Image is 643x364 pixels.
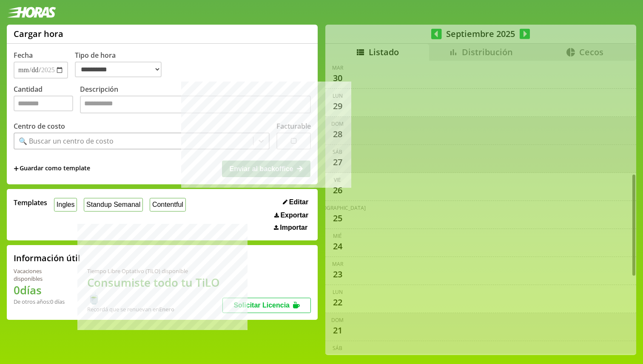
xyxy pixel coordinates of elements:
button: Editar [280,198,311,206]
button: Ingles [54,198,77,211]
div: 🔍 Buscar un centro de costo [19,136,114,146]
label: Centro de costo [14,121,65,131]
img: logotipo [7,7,56,18]
label: Fecha [14,51,33,60]
span: Importar [280,224,307,231]
span: Templates [14,198,47,207]
label: Tipo de hora [75,51,168,79]
div: Recordá que se renuevan en [87,305,223,313]
span: Exportar [280,212,308,219]
b: Enero [159,305,174,313]
label: Descripción [80,85,311,116]
button: Solicitar Licencia [222,298,311,313]
h1: Consumiste todo tu TiLO 🍵 [87,275,223,305]
button: Contentful [150,198,186,211]
span: Editar [289,198,308,206]
h2: Información útil [14,252,80,264]
label: Facturable [276,121,311,131]
span: +Guardar como template [14,164,90,173]
span: Solicitar Licencia [233,302,290,309]
div: Vacaciones disponibles [14,267,67,282]
button: Standup Semanal [84,198,143,211]
div: Tiempo Libre Optativo (TiLO) disponible [87,267,223,275]
label: Cantidad [14,85,80,116]
div: De otros años: 0 días [14,298,67,305]
h1: Cargar hora [14,28,63,40]
input: Cantidad [14,96,73,111]
h1: 0 días [14,282,67,298]
span: + [14,164,19,173]
button: Exportar [272,211,311,220]
select: Tipo de hora [75,62,162,77]
textarea: Descripción [80,96,311,113]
